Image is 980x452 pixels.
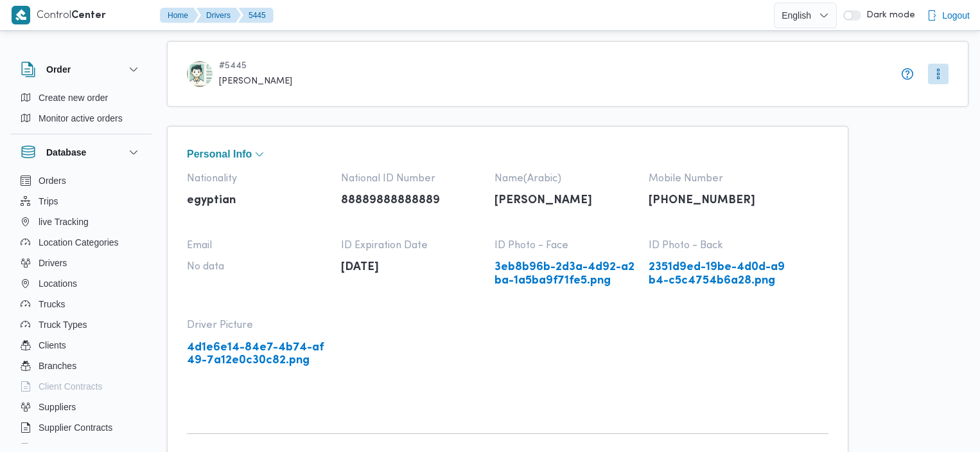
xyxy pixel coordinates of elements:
[494,261,636,287] a: 3eb8b96b-2d3a-4d92-a2ba-1a5ba9f71fe5.png
[15,294,146,314] button: Trucks
[649,194,790,208] p: [PHONE_NUMBER]
[10,170,152,449] div: Database
[649,261,790,287] a: 2351d9ed-19be-4d0d-a9b4-c5c4754b6a28.png
[39,338,66,353] span: Clients
[39,276,77,291] span: Locations
[39,379,103,394] span: Client Contracts
[649,240,790,251] span: ID Photo - Back
[187,240,328,251] span: Email
[160,8,198,23] button: Home
[15,335,146,356] button: Clients
[187,261,328,273] span: No data
[187,173,328,185] span: Nationality
[12,6,30,24] img: X8yXhbKr1z7QwAAAABJRU5ErkJggg==
[39,235,119,250] span: Location Categories
[15,356,146,376] button: Branches
[71,11,106,21] b: Center
[39,173,66,188] span: Orders
[39,255,67,271] span: Drivers
[649,173,790,185] span: Mobile Number
[15,273,146,294] button: Locations
[15,314,146,335] button: Truck Types
[15,253,146,273] button: Drivers
[187,149,252,159] span: Personal Info
[15,397,146,417] button: Suppliers
[187,194,328,208] p: egyptian
[238,8,274,23] button: 5445
[10,87,152,134] div: Order
[15,212,146,232] button: live Tracking
[39,399,76,415] span: Suppliers
[15,376,146,397] button: Client Contracts
[46,145,86,160] h3: Database
[494,173,636,185] span: Name(Arabic)
[900,66,915,82] button: info
[196,8,241,23] button: Drivers
[15,232,146,253] button: Location Categories
[15,417,146,438] button: Supplier Contracts
[922,3,975,28] button: Logout
[187,163,828,410] div: Personal Info
[341,194,482,208] p: 88889888888889
[21,62,141,77] button: Order
[187,341,328,368] a: 4d1e6e14-84e7-4b74-af49-7a12e0c30c82.png
[39,317,87,332] span: Truck Types
[15,108,146,129] button: Monitor active orders
[341,261,482,275] p: [DATE]
[15,87,146,108] button: Create new order
[46,62,71,77] h3: Order
[942,8,970,23] span: Logout
[39,111,123,126] span: Monitor active orders
[39,90,108,105] span: Create new order
[15,191,146,212] button: Trips
[39,194,58,209] span: Trips
[15,170,146,191] button: Orders
[21,145,141,160] button: Database
[494,194,636,208] p: [PERSON_NAME]
[187,149,828,159] button: Personal Info
[39,358,76,374] span: Branches
[39,214,89,230] span: live Tracking
[39,420,112,435] span: Supplier Contracts
[494,240,636,251] span: ID Photo - Face
[341,240,482,251] span: ID Expiration Date
[861,10,915,21] span: Dark mode
[39,296,65,312] span: Trucks
[219,61,292,71] span: # 5445
[187,320,328,331] span: Driver Picture
[341,173,482,185] span: National ID Number
[187,61,213,87] div: Ahamd Ahamd Mustfa
[219,77,292,87] span: [PERSON_NAME]
[928,64,949,84] button: More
